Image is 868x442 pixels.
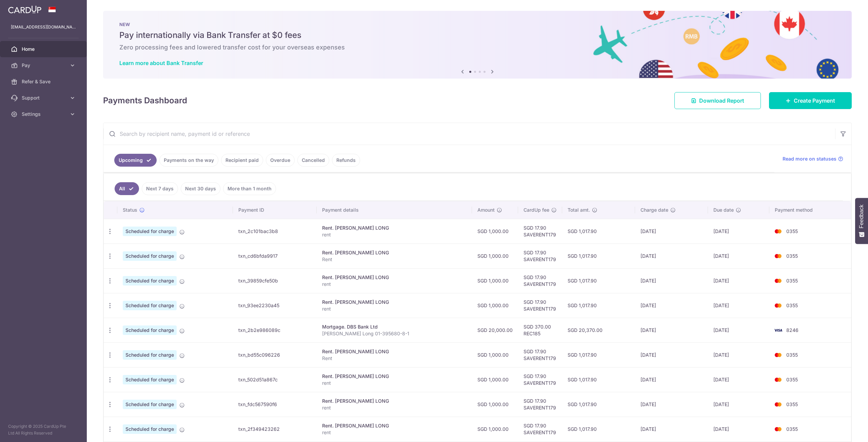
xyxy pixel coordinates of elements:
span: 0355 [786,253,798,259]
span: Home [22,46,66,52]
a: Read more on statuses [783,155,843,162]
a: More than 1 month [223,182,276,195]
td: SGD 1,000.00 [472,367,518,392]
span: Scheduled for charge [123,325,177,335]
div: Rent. [PERSON_NAME] LONG [322,299,467,306]
img: Bank Card [771,326,785,334]
span: Scheduled for charge [123,400,177,409]
td: SGD 1,000.00 [472,293,518,318]
span: Scheduled for charge [123,301,177,310]
a: Overdue [266,154,295,167]
a: Refunds [332,154,360,167]
span: Total amt. [568,207,590,213]
td: SGD 1,000.00 [472,268,518,293]
td: SGD 17.90 SAVERENT179 [518,293,562,318]
td: SGD 1,017.90 [562,244,635,268]
span: 0355 [786,228,798,234]
td: SGD 1,000.00 [472,392,518,417]
td: SGD 1,017.90 [562,219,635,244]
div: Mortgage. DBS Bank Ltd [322,323,467,330]
p: [EMAIL_ADDRESS][DOMAIN_NAME] [11,24,76,30]
td: txn_2b2e986089c [233,318,317,342]
td: SGD 17.90 SAVERENT179 [518,392,562,417]
td: txn_fdc567590f6 [233,392,317,417]
span: 0355 [786,377,798,382]
span: Scheduled for charge [123,227,177,236]
p: rent [322,429,467,436]
td: SGD 20,000.00 [472,318,518,342]
td: SGD 1,017.90 [562,392,635,417]
img: Bank Card [771,277,785,285]
span: Scheduled for charge [123,350,177,360]
td: SGD 1,000.00 [472,342,518,367]
span: 0355 [786,401,798,407]
td: SGD 17.90 SAVERENT179 [518,417,562,441]
span: Charge date [640,207,668,213]
td: txn_cd6bfda9917 [233,244,317,268]
a: Download Report [674,92,761,109]
span: 0355 [786,302,798,308]
td: [DATE] [635,244,708,268]
div: Rent. [PERSON_NAME] LONG [322,348,467,355]
span: CardUp fee [524,207,549,213]
span: Feedback [859,205,865,228]
td: [DATE] [708,318,769,342]
img: Bank Card [771,425,785,433]
p: rent [322,404,467,411]
p: rent [322,281,467,288]
td: [DATE] [708,293,769,318]
td: SGD 1,000.00 [472,417,518,441]
img: Bank Card [771,301,785,310]
td: txn_bd55c096226 [233,342,317,367]
a: Learn more about Bank Transfer [119,60,203,66]
td: SGD 370.00 REC185 [518,318,562,342]
td: [DATE] [635,417,708,441]
td: txn_2c101bac3b8 [233,219,317,244]
td: [DATE] [635,392,708,417]
h6: Zero processing fees and lowered transfer cost for your overseas expenses [119,43,835,51]
td: SGD 17.90 SAVERENT179 [518,367,562,392]
td: SGD 1,017.90 [562,342,635,367]
p: NEW [119,22,835,27]
a: Create Payment [769,92,852,109]
p: [PERSON_NAME] Long 01-395680-8-1 [322,330,467,337]
th: Payment ID [233,201,317,219]
td: [DATE] [635,367,708,392]
span: Scheduled for charge [123,276,177,286]
div: Rent. [PERSON_NAME] LONG [322,373,467,380]
td: [DATE] [708,244,769,268]
td: SGD 17.90 SAVERENT179 [518,268,562,293]
span: 0355 [786,278,798,283]
span: Read more on statuses [783,155,836,162]
button: Feedback - Show survey [855,198,868,244]
span: Support [22,94,66,101]
td: [DATE] [708,392,769,417]
span: 0355 [786,426,798,432]
td: SGD 17.90 SAVERENT179 [518,342,562,367]
div: Rent. [PERSON_NAME] LONG [322,422,467,429]
th: Payment method [769,201,851,219]
span: Status [123,207,137,213]
a: Payments on the way [159,154,218,167]
span: Refer & Save [22,78,66,85]
td: [DATE] [635,268,708,293]
td: txn_93ee2230a45 [233,293,317,318]
span: Amount [477,207,495,213]
a: All [115,182,139,195]
span: Due date [713,207,734,213]
td: SGD 1,017.90 [562,367,635,392]
td: SGD 1,000.00 [472,244,518,268]
img: Bank transfer banner [103,11,852,79]
input: Search by recipient name, payment id or reference [103,123,835,145]
span: Scheduled for charge [123,251,177,261]
a: Recipient paid [221,154,263,167]
td: txn_502d51a867c [233,367,317,392]
a: Next 7 days [142,182,178,195]
td: [DATE] [708,367,769,392]
span: Scheduled for charge [123,424,177,434]
span: Scheduled for charge [123,375,177,384]
a: Upcoming [114,154,157,167]
span: Download Report [699,97,744,105]
p: rent [322,306,467,312]
td: [DATE] [708,417,769,441]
